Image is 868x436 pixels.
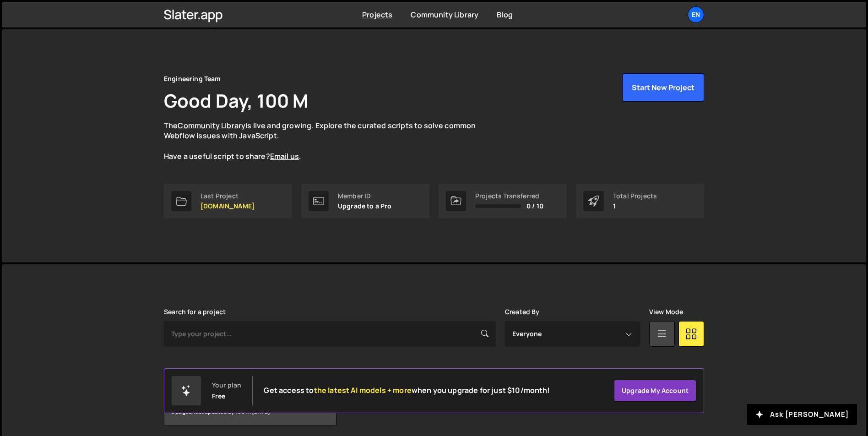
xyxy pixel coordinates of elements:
a: Upgrade my account [614,380,696,402]
p: The is live and growing. Explore the curated scripts to solve common Webflow issues with JavaScri... [164,120,494,162]
button: Ask [PERSON_NAME] [747,404,857,425]
p: Upgrade to a Pro [338,202,392,210]
div: Total Projects [613,192,657,200]
div: Last Project [201,192,255,200]
a: Blog [497,10,513,20]
input: Type your project... [164,321,496,347]
span: 0 / 10 [526,202,543,210]
p: [DOMAIN_NAME] [201,202,255,210]
div: Your plan [212,381,241,389]
label: Created By [505,308,540,316]
span: the latest AI models + more [314,385,412,395]
p: 1 [613,202,657,210]
a: Projects [362,10,392,20]
h1: Good Day, 100 M [164,88,308,113]
a: Community Library [411,10,478,20]
label: Search for a project [164,308,226,316]
a: Email us [270,151,299,161]
label: View Mode [649,308,683,316]
div: Engineering Team [164,73,221,84]
a: En [688,6,704,23]
button: Start New Project [622,73,704,102]
div: Member ID [338,192,392,200]
h2: Get access to when you upgrade for just $10/month! [264,386,550,395]
a: Last Project [DOMAIN_NAME] [164,184,292,218]
div: Free [212,392,226,400]
div: Projects Transferred [475,192,543,200]
a: Community Library [178,120,245,131]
